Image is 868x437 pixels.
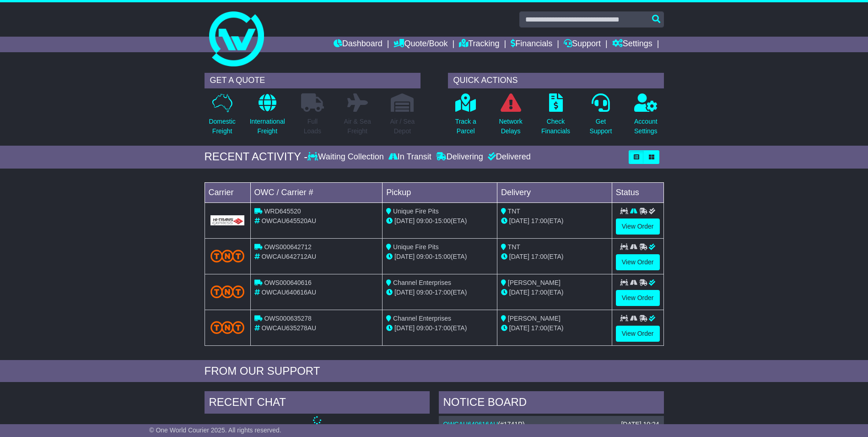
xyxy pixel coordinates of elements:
[205,150,308,164] div: RECENT ACTIVITY -
[416,253,432,260] span: 09:00
[435,324,451,332] span: 17:00
[621,421,659,428] div: [DATE] 10:24
[541,117,570,136] p: Check Financials
[209,117,235,136] p: Domestic Freight
[393,208,439,215] span: Unique Fire Pits
[443,421,498,428] a: OWCAU640616AU
[386,288,493,297] div: - (ETA)
[210,321,245,333] img: TNT_Domestic.png
[205,182,250,202] td: Carrier
[616,218,660,235] a: View Order
[394,324,415,332] span: [DATE]
[501,288,608,297] div: (ETA)
[205,73,421,88] div: GET A QUOTE
[501,216,608,226] div: (ETA)
[334,37,383,52] a: Dashboard
[531,324,547,332] span: 17:00
[394,289,415,296] span: [DATE]
[634,93,658,141] a: AccountSettings
[435,217,451,224] span: 15:00
[434,152,485,162] div: Delivering
[448,73,664,88] div: QUICK ACTIONS
[589,93,612,141] a: GetSupport
[383,182,497,202] td: Pickup
[264,243,312,251] span: OWS000642712
[386,216,493,226] div: - (ETA)
[261,217,316,224] span: OWCAU645520AU
[498,93,523,141] a: NetworkDelays
[634,117,658,136] p: Account Settings
[416,289,432,296] span: 09:00
[264,208,301,215] span: WRD645520
[485,152,531,162] div: Delivered
[261,289,316,296] span: OWCAU640616AU
[344,117,371,136] p: Air & Sea Freight
[508,279,561,286] span: [PERSON_NAME]
[416,324,432,332] span: 09:00
[443,421,659,428] div: ( )
[589,117,612,136] p: Get Support
[511,37,552,52] a: Financials
[149,426,281,434] span: © One World Courier 2025. All rights reserved.
[435,289,451,296] span: 17:00
[205,365,664,378] div: FROM OUR SUPPORT
[250,182,383,202] td: OWC / Carrier #
[210,215,245,225] img: GetCarrierServiceLogo
[393,243,439,251] span: Unique Fire Pits
[531,217,547,224] span: 17:00
[261,324,316,332] span: OWCAU635278AU
[616,290,660,306] a: View Order
[500,421,523,428] span: #1741R
[264,279,312,286] span: OWS000640616
[439,391,664,416] div: NOTICE BOARD
[205,391,430,416] div: RECENT CHAT
[307,152,386,162] div: Waiting Collection
[386,252,493,262] div: - (ETA)
[508,208,520,215] span: TNT
[612,37,652,52] a: Settings
[393,279,451,286] span: Channel Enterprises
[261,253,316,260] span: OWCAU642712AU
[459,37,499,52] a: Tracking
[386,323,493,333] div: - (ETA)
[531,289,547,296] span: 17:00
[210,285,245,298] img: TNT_Domestic.png
[455,93,477,141] a: Track aParcel
[250,117,285,136] p: International Freight
[531,253,547,260] span: 17:00
[393,315,451,322] span: Channel Enterprises
[616,326,660,342] a: View Order
[501,323,608,333] div: (ETA)
[616,254,660,270] a: View Order
[508,243,520,251] span: TNT
[455,117,476,136] p: Track a Parcel
[509,289,529,296] span: [DATE]
[435,253,451,260] span: 15:00
[501,252,608,262] div: (ETA)
[394,37,447,52] a: Quote/Book
[497,182,612,202] td: Delivery
[386,152,434,162] div: In Transit
[416,217,432,224] span: 09:00
[541,93,571,141] a: CheckFinancials
[509,217,529,224] span: [DATE]
[509,253,529,260] span: [DATE]
[612,182,663,202] td: Status
[564,37,601,52] a: Support
[264,315,312,322] span: OWS000635278
[210,250,245,262] img: TNT_Domestic.png
[249,93,286,141] a: InternationalFreight
[509,324,529,332] span: [DATE]
[394,253,415,260] span: [DATE]
[390,117,415,136] p: Air / Sea Depot
[301,117,324,136] p: Full Loads
[208,93,236,141] a: DomesticFreight
[508,315,561,322] span: [PERSON_NAME]
[394,217,415,224] span: [DATE]
[499,117,522,136] p: Network Delays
